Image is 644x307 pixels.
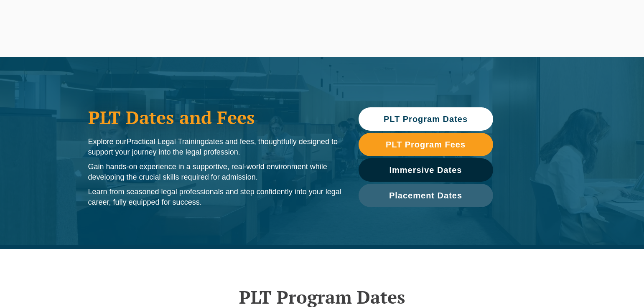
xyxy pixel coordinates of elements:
span: Placement Dates [389,191,462,200]
a: PLT Program Dates [359,107,493,131]
span: Immersive Dates [389,166,462,174]
h1: PLT Dates and Fees [88,107,342,128]
a: PLT Program Fees [359,133,493,156]
a: Placement Dates [359,184,493,207]
p: Gain hands-on experience in a supportive, real-world environment while developing the crucial ski... [88,162,342,183]
span: PLT Program Fees [386,140,466,149]
p: Learn from seasoned legal professionals and step confidently into your legal career, fully equipp... [88,187,342,208]
span: Practical Legal Training [127,137,205,146]
p: Explore our dates and fees, thoughtfully designed to support your journey into the legal profession. [88,137,342,157]
span: PLT Program Dates [384,115,468,123]
a: Immersive Dates [359,158,493,182]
